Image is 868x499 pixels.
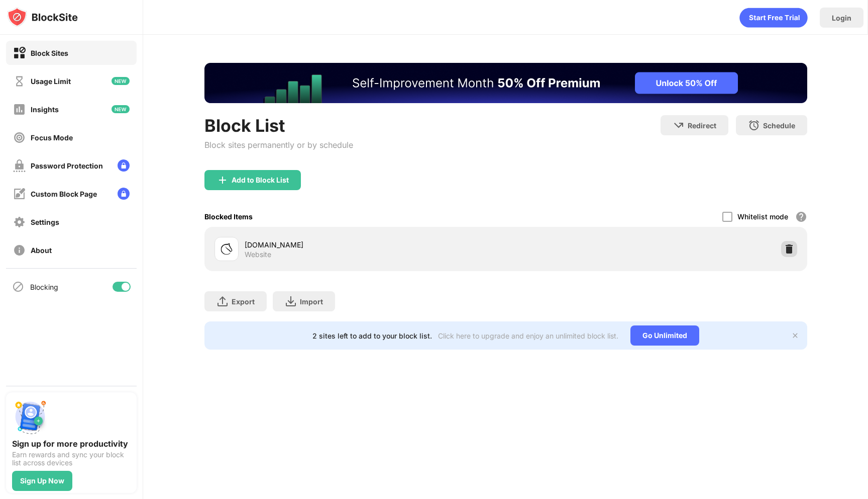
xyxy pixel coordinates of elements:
[221,243,233,255] img: favicons
[232,176,289,184] div: Add to Block List
[204,63,807,103] iframe: Banner
[232,297,255,306] div: Export
[31,49,68,57] div: Block Sites
[118,188,130,200] img: lock-menu.svg
[31,161,103,170] div: Password Protection
[791,331,799,340] img: x-button.svg
[13,75,26,88] img: time-usage-off.svg
[13,47,26,59] img: block-on.svg
[13,244,26,257] img: about-off.svg
[112,105,130,113] img: new-icon.svg
[31,105,59,114] div: Insights
[31,246,52,255] div: About
[245,239,506,250] div: [DOMAIN_NAME]
[832,14,851,22] div: Login
[438,331,618,340] div: Click here to upgrade and enjoy an unlimited block list.
[112,77,130,85] img: new-icon.svg
[12,398,48,435] img: push-signup.svg
[245,250,271,259] div: Website
[31,133,73,142] div: Focus Mode
[13,103,26,116] img: insights-off.svg
[13,216,26,228] img: settings-off.svg
[31,218,59,226] div: Settings
[31,190,97,198] div: Custom Block Page
[7,7,78,27] img: logo-blocksite.svg
[300,297,323,306] div: Import
[204,115,353,136] div: Block List
[13,188,26,200] img: customize-block-page-off.svg
[739,8,808,28] div: animation
[737,212,788,221] div: Whitelist mode
[12,451,131,467] div: Earn rewards and sync your block list across devices
[630,325,699,346] div: Go Unlimited
[204,212,253,221] div: Blocked Items
[20,477,64,485] div: Sign Up Now
[312,331,432,340] div: 2 sites left to add to your block list.
[12,439,131,449] div: Sign up for more productivity
[30,283,58,291] div: Blocking
[13,131,26,144] img: focus-off.svg
[763,121,795,130] div: Schedule
[688,121,716,130] div: Redirect
[31,77,71,86] div: Usage Limit
[118,159,130,172] img: lock-menu.svg
[13,159,26,172] img: password-protection-off.svg
[12,281,24,293] img: blocking-icon.svg
[204,140,353,150] div: Block sites permanently or by schedule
